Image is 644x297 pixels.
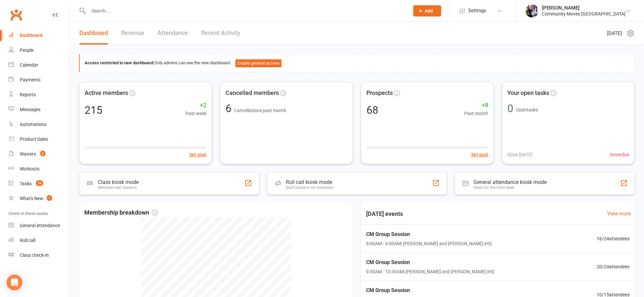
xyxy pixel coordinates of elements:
div: Community Moves [GEOGRAPHIC_DATA] [542,11,626,17]
a: Roll call [9,233,69,248]
span: Prospects [366,88,393,98]
a: Clubworx [8,7,24,23]
div: General attendance [20,223,60,228]
span: 6 [226,102,234,115]
div: 68 [366,105,378,115]
a: General attendance kiosk mode [9,218,69,233]
div: Roll call [20,238,35,243]
a: Calendar [9,58,69,73]
span: 16 / 24 attendees [597,235,630,242]
strong: Access restricted to new dashboard: [85,60,154,65]
span: CM Group Session [366,230,492,239]
a: Class kiosk mode [9,248,69,263]
div: Only admins can see the new dashboard. [85,59,630,67]
a: View more [607,210,631,218]
span: Open tasks [516,107,538,112]
div: Open Intercom Messenger [7,275,22,290]
a: Waivers 2 [9,147,69,162]
div: Messages [20,107,40,112]
span: Cancellations past month [234,108,286,113]
a: Tasks 28 [9,176,69,191]
a: Dashboard [9,28,69,43]
div: [PERSON_NAME] [542,5,626,11]
span: Past month [464,110,488,117]
span: Membership breakdown [84,208,158,218]
div: People [20,47,34,53]
button: Set goal [471,151,488,158]
div: 215 [85,105,102,115]
div: Class kiosk mode [98,179,139,185]
a: Workouts [9,162,69,176]
div: Workouts [20,166,40,171]
img: thumb_image1633145819.png [525,4,539,17]
span: +2 [185,101,206,110]
div: Reports [20,92,36,97]
span: Cancelled members [226,88,279,98]
span: 1 [47,195,52,201]
span: 28 [36,180,43,186]
div: What's New [20,196,43,201]
h3: [DATE] events [361,208,408,220]
span: 2 [40,151,45,156]
div: Dashboard [20,33,42,38]
span: 0 Due [DATE] [507,151,532,158]
span: +8 [464,101,488,110]
span: [DATE] [607,29,622,37]
div: General attendance kiosk mode [473,179,547,185]
span: 9:30AM - 10:30AM | [PERSON_NAME] and [PERSON_NAME] | HQ [366,268,495,275]
div: Great for the front desk [473,185,547,190]
a: What's New1 [9,191,69,206]
a: Dashboard [79,22,108,45]
span: 0 overdue [610,151,629,158]
div: 0 [507,103,513,114]
a: Messages [9,102,69,117]
div: Payments [20,77,40,82]
div: Staff check-in for members [286,185,334,190]
span: CM Group Session [366,258,495,267]
div: Calendar [20,62,38,68]
span: 8:00AM - 9:00AM | [PERSON_NAME] and [PERSON_NAME] | HQ [366,240,492,247]
a: Automations [9,117,69,132]
a: Attendance [157,22,188,45]
button: Add [413,5,441,16]
button: Enable general access [235,59,282,67]
div: Roll call kiosk mode [286,179,334,185]
a: Payments [9,73,69,87]
div: Automations [20,122,46,127]
span: Past week [185,110,206,117]
span: Active members [85,88,128,98]
a: Revenue [121,22,144,45]
div: Class check-in [20,252,49,258]
span: 20 / 24 attendees [597,263,630,270]
a: Product Sales [9,132,69,147]
span: Your open tasks [507,88,549,98]
span: Settings [468,3,486,18]
div: Product Sales [20,136,48,142]
a: Reports [9,87,69,102]
a: People [9,43,69,58]
span: Add [425,8,433,14]
span: CM Group Session [366,286,497,295]
input: Search... [87,6,405,15]
div: Tasks [20,181,32,186]
a: Recent Activity [201,22,240,45]
div: Waivers [20,151,36,157]
button: Set goal [189,151,206,158]
div: Members self check-in [98,185,139,190]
